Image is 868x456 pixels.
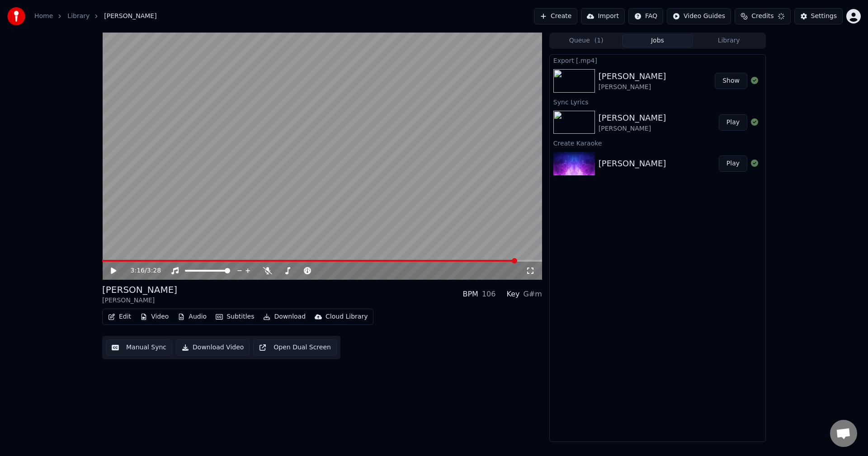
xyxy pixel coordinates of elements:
[534,8,578,24] button: Create
[104,310,135,323] button: Edit
[253,339,337,356] button: Open Dual Screen
[811,12,837,21] div: Settings
[599,83,666,92] div: [PERSON_NAME]
[599,70,666,83] div: [PERSON_NAME]
[719,114,747,131] button: Play
[523,289,542,300] div: G#m
[830,420,857,447] div: Open chat
[599,124,666,133] div: [PERSON_NAME]
[599,157,666,170] div: [PERSON_NAME]
[667,8,731,24] button: Video Guides
[131,266,152,275] div: /
[622,34,693,47] button: Jobs
[550,96,765,107] div: Sync Lyrics
[34,12,53,21] a: Home
[34,12,157,21] nav: breadcrumb
[325,312,368,321] div: Cloud Library
[751,12,774,21] span: Credits
[735,8,790,24] button: Credits
[506,289,519,300] div: Key
[599,112,666,124] div: [PERSON_NAME]
[794,8,843,24] button: Settings
[174,310,210,323] button: Audio
[550,137,765,148] div: Create Karaoke
[102,296,177,305] div: [PERSON_NAME]
[581,8,624,24] button: Import
[106,339,172,356] button: Manual Sync
[176,339,250,356] button: Download Video
[482,289,496,300] div: 106
[693,34,764,47] button: Library
[715,73,747,89] button: Show
[551,34,622,47] button: Queue
[147,266,161,275] span: 3:28
[131,266,145,275] span: 3:16
[212,310,258,323] button: Subtitles
[719,155,747,172] button: Play
[594,36,604,45] span: ( 1 )
[628,8,663,24] button: FAQ
[137,310,172,323] button: Video
[550,55,765,66] div: Export [.mp4]
[259,310,309,323] button: Download
[104,12,156,21] span: [PERSON_NAME]
[462,289,478,300] div: BPM
[102,283,177,296] div: [PERSON_NAME]
[7,7,25,25] img: youka
[67,12,90,21] a: Library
